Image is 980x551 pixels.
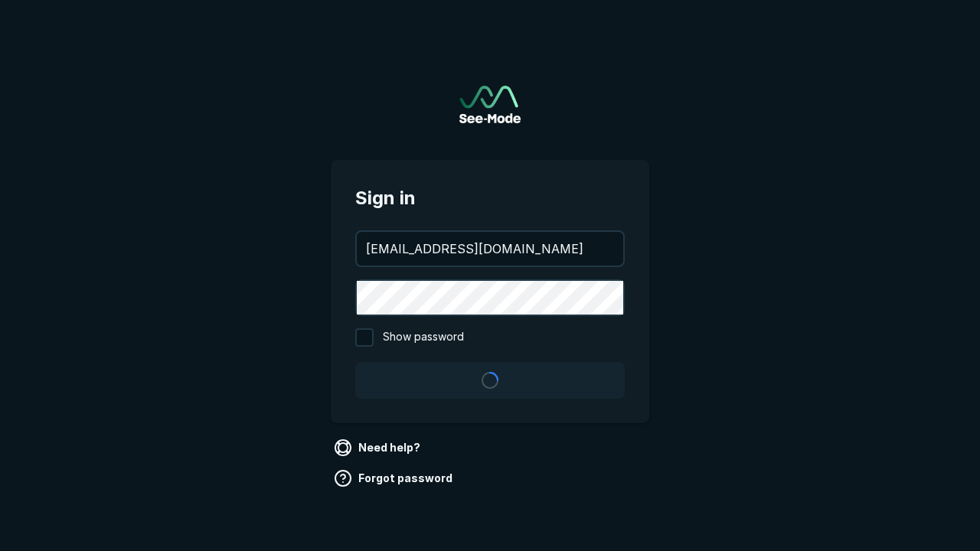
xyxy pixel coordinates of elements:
a: Forgot password [331,466,459,491]
img: See-Mode Logo [459,86,521,123]
input: your@email.com [357,232,623,266]
a: Need help? [331,435,426,460]
a: Go to sign in [459,86,521,123]
span: Show password [383,328,464,347]
span: Sign in [355,184,625,212]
